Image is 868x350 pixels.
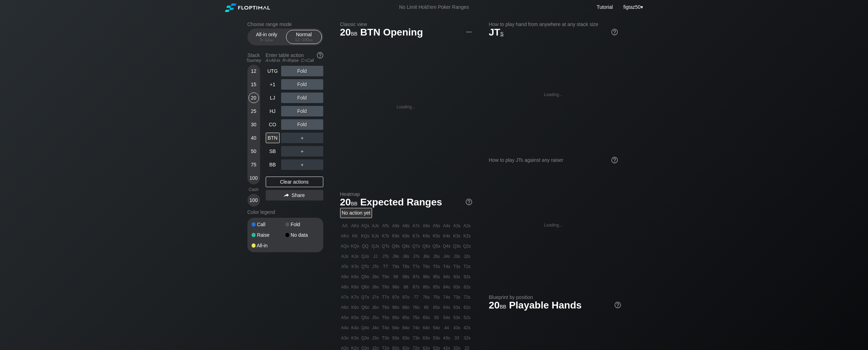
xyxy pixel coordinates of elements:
div: T6s [422,262,431,272]
div: K9o [350,272,360,282]
div: Share [266,190,323,201]
div: Q7o [360,292,370,302]
div: Loading... [397,104,415,109]
div: All-in [252,243,285,248]
div: +1 [266,79,280,90]
div: 20 [249,93,259,103]
div: 25 [249,106,259,116]
div: ATo [340,262,350,272]
div: A3s [452,221,462,231]
div: Q2s [462,241,472,251]
div: 94s [442,272,452,282]
div: KTo [350,262,360,272]
div: A9o [340,272,350,282]
div: A5o [340,313,350,323]
span: 20 [339,197,359,209]
div: Cash [245,187,263,192]
div: 66 [422,303,431,312]
div: 54s [442,313,452,323]
div: BB [266,159,280,170]
div: Normal [288,30,320,44]
img: help.32db89a4.svg [465,198,473,206]
div: J6s [422,252,431,261]
div: 74o [411,323,421,333]
h2: Heatmap [340,191,472,197]
div: Q4s [442,241,452,251]
span: bb [270,37,273,42]
div: 65o [422,313,431,323]
div: K3s [452,231,462,241]
div: 30 [249,119,259,130]
div: 96o [391,303,401,312]
div: Fold [281,79,323,90]
div: 75s [432,292,442,302]
div: T3s [452,262,462,272]
div: 83o [401,333,411,343]
div: 32s [462,333,472,343]
div: 33 [452,333,462,343]
div: 88 [401,282,411,292]
img: help.32db89a4.svg [611,28,618,36]
div: Call [252,222,285,227]
div: K4o [350,323,360,333]
div: K6s [422,231,431,241]
div: QTo [360,262,370,272]
div: Fold [281,93,323,103]
div: ▾ [622,3,644,11]
div: ATs [381,221,391,231]
img: help.32db89a4.svg [611,156,618,164]
div: Q9s [391,241,401,251]
div: J7s [411,252,421,261]
img: Floptimal logo [225,4,270,12]
div: 85o [401,313,411,323]
div: 87s [411,282,421,292]
div: A2s [462,221,472,231]
div: QTs [381,241,391,251]
span: s [500,29,503,37]
div: 86s [422,282,431,292]
img: help.32db89a4.svg [316,51,324,59]
div: 53s [452,313,462,323]
div: K4s [442,231,452,241]
div: 72s [462,292,472,302]
div: T9s [391,262,401,272]
div: J4o [371,323,380,333]
div: J9o [371,272,380,282]
div: J5o [371,313,380,323]
div: Q3s [452,241,462,251]
div: T9o [381,272,391,282]
div: Q7s [411,241,421,251]
div: 54o [432,323,442,333]
div: Q9o [360,272,370,282]
div: T7s [411,262,421,272]
div: K5o [350,313,360,323]
div: 43s [452,323,462,333]
div: Q4o [360,323,370,333]
div: AA [340,221,350,231]
div: JTo [371,262,380,272]
div: 97o [391,292,401,302]
div: 12 [249,66,259,76]
div: No data [285,233,319,237]
div: 86o [401,303,411,312]
h2: Classic view [340,21,472,27]
div: J6o [371,303,380,312]
div: 93o [391,333,401,343]
div: K8s [401,231,411,241]
div: 73o [411,333,421,343]
div: K3o [350,333,360,343]
div: HJ [266,106,280,116]
div: KQo [350,241,360,251]
div: 98s [401,272,411,282]
div: 42s [462,323,472,333]
div: 96s [422,272,431,282]
div: 100 [249,195,259,205]
div: 87o [401,292,411,302]
div: J3o [371,333,380,343]
div: J8s [401,252,411,261]
span: bb [500,302,506,310]
div: A8s [401,221,411,231]
div: K2s [462,231,472,241]
div: 73s [452,292,462,302]
div: Fold [281,119,323,130]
